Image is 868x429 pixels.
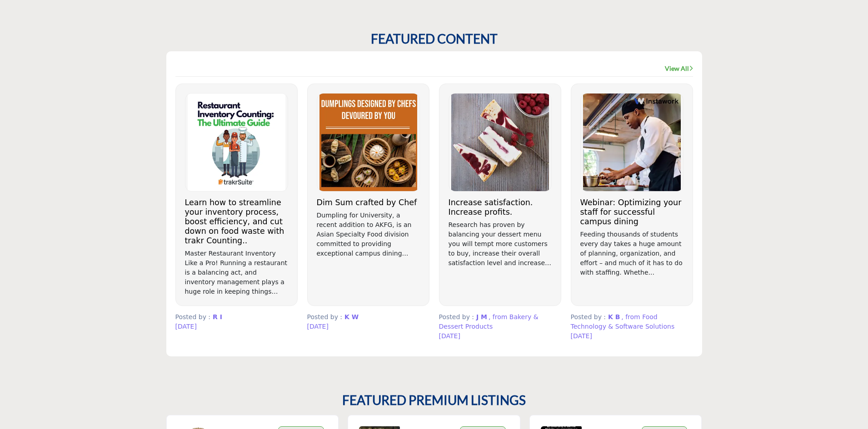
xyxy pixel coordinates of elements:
h3: Learn how to streamline your inventory process, boost efficiency, and cut down on food waste with... [185,198,288,246]
span: , from Bakery & Dessert Products [439,313,539,330]
p: Dumpling for University, a recent addition to AKFG, is an Asian Specialty Food division committed... [317,211,420,258]
h2: FEATURED CONTENT [371,31,498,47]
h3: Increase satisfaction. Increase profits. [449,198,552,217]
img: Logo of trakrSuite, click to view details [185,94,288,191]
img: Logo of Instawork, click to view details [581,94,683,191]
span: I [220,313,222,321]
p: Master Restaurant Inventory Like a Pro! Running a restaurant is a balancing act, and inventory ma... [185,249,288,296]
img: Logo of Dumpling for U, click to view details [317,94,419,191]
p: Research has proven by balancing your dessert menu you will tempt more customers to buy, increase... [449,220,552,268]
span: K [344,313,349,321]
span: [DATE] [175,323,197,330]
span: [DATE] [571,332,592,340]
span: R [213,313,218,321]
span: J [476,313,479,321]
span: K [608,313,613,321]
p: Posted by : [571,312,693,331]
span: B [615,313,620,321]
p: Posted by : [439,312,561,331]
span: M [481,313,487,321]
span: , from Food Technology & Software Solutions [571,313,675,330]
p: Posted by : [175,312,298,322]
h3: Dim Sum crafted by Chef [317,198,420,207]
span: [DATE] [439,332,460,340]
a: View All [665,64,693,73]
p: Posted by : [307,312,429,322]
h3: Webinar: Optimizing your staff for successful campus dining [580,198,683,227]
span: [DATE] [307,323,329,330]
img: Logo of Sweet Street Desserts, click to view details [449,94,551,191]
p: Feeding thousands of students every day takes a huge amount of planning, organization, and effort... [580,230,683,277]
span: W [352,313,359,321]
h2: FEATURED PREMIUM LISTINGS [342,393,526,408]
